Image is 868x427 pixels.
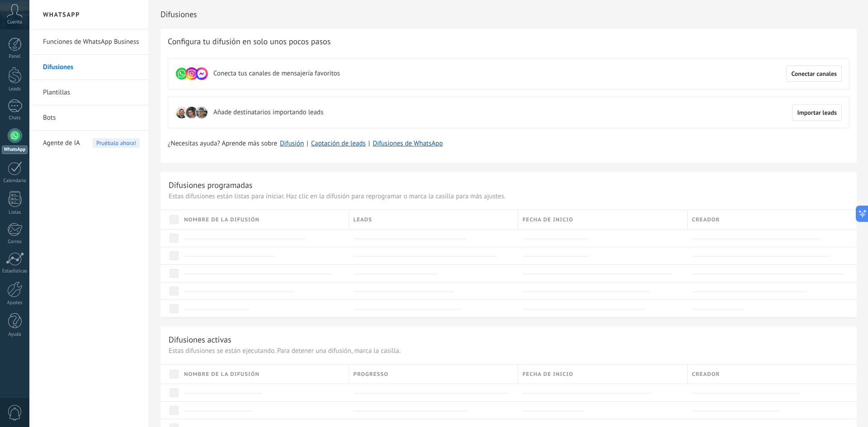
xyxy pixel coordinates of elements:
span: Cuenta [7,19,22,25]
a: Plantillas [43,80,140,105]
span: Importar leads [797,109,837,116]
div: Correo [2,239,28,245]
div: Ajustes [2,300,28,306]
span: Nombre de la difusión [184,216,259,224]
span: Fecha de inicio [523,216,573,224]
span: Fecha de inicio [523,370,573,379]
span: Progresso [354,370,389,379]
li: Funciones de WhatsApp Business [29,29,149,55]
span: Leads [354,216,373,224]
span: Conecta tus canales de mensajería favoritos [213,69,340,78]
div: Estadísticas [2,268,28,274]
a: Difusiones [43,55,140,80]
div: | | [168,139,849,148]
img: leadIcon [175,106,188,119]
a: Bots [43,105,140,131]
div: Calendario [2,178,28,184]
div: Listas [2,210,28,216]
img: leadIcon [185,106,198,119]
li: Bots [29,105,149,131]
p: Estas difusiones están listas para iniciar. Haz clic en la difusión para reprogramar o marca la c... [169,192,849,201]
span: Conectar canales [791,70,837,77]
span: Configura tu difusión en solo unos pocos pasos [168,36,330,47]
a: Captación de leads [311,139,366,148]
span: Pruébalo ahora! [93,138,140,148]
li: Plantillas [29,80,149,105]
span: Agente de IA [43,131,80,156]
div: Ayuda [2,332,28,338]
li: Difusiones [29,55,149,80]
span: Creador [692,370,720,379]
li: Agente de IA [29,131,149,155]
div: WhatsApp [2,145,28,154]
div: Difusiones activas [169,334,231,345]
img: leadIcon [195,106,208,119]
h2: Difusiones [160,5,857,23]
div: Difusiones programadas [169,180,252,190]
span: Añade destinatarios importando leads [213,108,323,117]
span: ¿Necesitas ayuda? Aprende más sobre [168,139,277,148]
div: Panel [2,54,28,60]
button: Importar leads [792,104,842,121]
div: Chats [2,115,28,121]
p: Estas difusiones se están ejecutando. Para detener una difusión, marca la casilla. [169,347,849,355]
button: Conectar canales [786,66,842,82]
a: Difusión [280,139,304,148]
a: Funciones de WhatsApp Business [43,29,140,55]
span: Nombre de la difusión [184,370,259,379]
span: Creador [692,216,720,224]
div: Leads [2,86,28,92]
a: Difusiones de WhatsApp [373,139,443,148]
a: Agente de IAPruébalo ahora! [43,131,140,156]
